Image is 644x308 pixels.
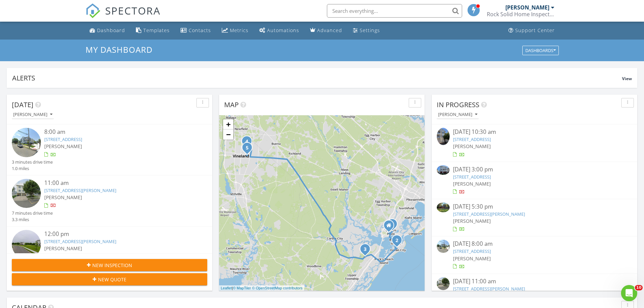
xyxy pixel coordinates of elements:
[453,277,616,286] div: [DATE] 11:00 am
[12,230,207,274] a: 12:00 pm [STREET_ADDRESS][PERSON_NAME] [PERSON_NAME] 11 minutes drive time 6.4 miles
[396,238,398,243] i: 2
[12,273,207,285] button: New Quote
[437,128,632,158] a: [DATE] 10:30 am [STREET_ADDRESS] [PERSON_NAME]
[12,165,53,172] div: 1.0 miles
[223,129,233,140] a: Zoom out
[317,27,342,33] div: Advanced
[453,255,491,262] span: [PERSON_NAME]
[437,203,450,212] img: 9364812%2Fcover_photos%2FJzauZKpS1V2pKBiRi4sc%2Fsmall.jpg
[453,286,525,292] a: [STREET_ADDRESS][PERSON_NAME]
[327,4,462,18] input: Search everything...
[522,46,559,55] button: Dashboards
[143,27,170,33] div: Templates
[621,285,637,301] iframe: Intercom live chat
[307,24,345,37] a: Advanced
[437,128,450,145] img: 9357292%2Fcover_photos%2FKygU4tlx2TJMrRDhyEqf%2Fsmall.jpeg
[221,286,232,290] a: Leaflet
[246,146,248,150] i: 5
[87,24,128,37] a: Dashboard
[453,143,491,149] span: [PERSON_NAME]
[453,136,491,142] a: [STREET_ADDRESS]
[44,187,116,193] a: [STREET_ADDRESS][PERSON_NAME]
[44,143,82,149] span: [PERSON_NAME]
[437,165,450,175] img: 9364852%2Fcover_photos%2FDBLChuGikWPwbJt1eYm7%2Fsmall.jpg
[44,128,191,136] div: 8:00 am
[223,119,233,129] a: Zoom in
[252,286,303,290] a: © OpenStreetMap contributors
[12,179,41,208] img: streetview
[98,276,126,283] span: New Quote
[392,224,396,228] div: 540 Sunset Avenue, Somers Point, NJ 08244
[453,218,491,224] span: [PERSON_NAME]
[12,179,207,223] a: 11:00 am [STREET_ADDRESS][PERSON_NAME] [PERSON_NAME] 7 minutes drive time 3.3 miles
[635,285,643,290] span: 10
[13,112,52,117] div: [PERSON_NAME]
[12,159,53,165] div: 3 minutes drive time
[525,48,556,53] div: Dashboards
[438,112,477,117] div: [PERSON_NAME]
[437,203,632,233] a: [DATE] 5:30 pm [STREET_ADDRESS][PERSON_NAME] [PERSON_NAME]
[453,248,491,254] a: [STREET_ADDRESS]
[12,128,41,157] img: streetview
[515,27,555,33] div: Support Center
[92,262,132,269] span: New Inspection
[12,230,41,259] img: streetview
[364,247,366,252] i: 3
[453,165,616,174] div: [DATE] 3:00 pm
[360,27,380,33] div: Settings
[12,216,53,223] div: 3.3 miles
[453,174,491,180] a: [STREET_ADDRESS]
[219,24,251,37] a: Metrics
[44,194,82,200] span: [PERSON_NAME]
[437,277,450,290] img: streetview
[12,73,622,82] div: Alerts
[230,27,248,33] div: Metrics
[44,179,191,187] div: 11:00 am
[105,3,161,18] span: SPECTORA
[397,240,401,244] div: 802 Coolidge Rd 2, Ocean City, NJ 08226
[453,211,525,217] a: [STREET_ADDRESS][PERSON_NAME]
[506,24,557,37] a: Support Center
[257,24,302,37] a: Automations (Basic)
[86,9,161,23] a: SPECTORA
[365,249,369,253] div: 2 Henry Road, Upper Township, NJ 08223
[437,110,479,119] button: [PERSON_NAME]
[12,210,53,216] div: 7 minutes drive time
[12,100,33,109] span: [DATE]
[453,128,616,136] div: [DATE] 10:30 am
[44,238,116,244] a: [STREET_ADDRESS][PERSON_NAME]
[453,203,616,211] div: [DATE] 5:30 pm
[437,240,450,253] img: streetview
[44,230,191,238] div: 12:00 pm
[97,27,125,33] div: Dashboard
[245,139,248,144] i: 4
[437,277,632,307] a: [DATE] 11:00 am [STREET_ADDRESS][PERSON_NAME] [PERSON_NAME]
[12,110,54,119] button: [PERSON_NAME]
[437,165,632,195] a: [DATE] 3:00 pm [STREET_ADDRESS] [PERSON_NAME]
[267,27,299,33] div: Automations
[487,11,554,18] div: Rock Solid Home Inspections, LLC
[133,24,172,37] a: Templates
[622,76,632,81] span: View
[389,225,393,229] div: 754 4th Street, Somers Point NJ 08244
[219,285,304,291] div: |
[453,240,616,248] div: [DATE] 8:00 am
[224,100,239,109] span: Map
[453,181,491,187] span: [PERSON_NAME]
[178,24,214,37] a: Contacts
[437,240,632,270] a: [DATE] 8:00 am [STREET_ADDRESS] [PERSON_NAME]
[12,128,207,172] a: 8:00 am [STREET_ADDRESS] [PERSON_NAME] 3 minutes drive time 1.0 miles
[350,24,383,37] a: Settings
[247,141,251,145] div: 1116 Ramblewood Drive, Vineland, NJ 08360
[247,147,251,151] div: 25 Temple Road, Vineland, NJ 08360
[437,100,479,109] span: In Progress
[44,245,82,252] span: [PERSON_NAME]
[44,136,82,142] a: [STREET_ADDRESS]
[86,3,100,18] img: The Best Home Inspection Software - Spectora
[233,286,251,290] a: © MapTiler
[505,4,549,11] div: [PERSON_NAME]
[189,27,211,33] div: Contacts
[12,259,207,271] button: New Inspection
[86,44,152,55] span: My Dashboard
